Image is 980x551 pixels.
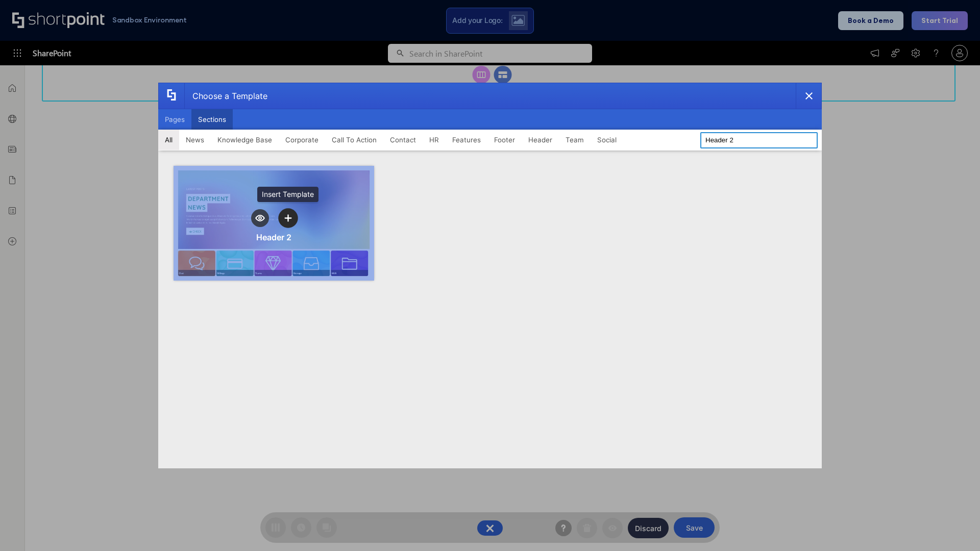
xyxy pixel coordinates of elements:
[487,130,522,150] button: Footer
[700,132,818,148] input: Search
[929,502,980,551] iframe: Chat Widget
[179,130,211,150] button: News
[158,83,822,468] div: template selector
[279,130,325,150] button: Corporate
[446,130,487,150] button: Features
[158,109,191,130] button: Pages
[191,109,233,130] button: Sections
[211,130,279,150] button: Knowledge Base
[591,130,623,150] button: Social
[423,130,446,150] button: HR
[383,130,423,150] button: Contact
[325,130,383,150] button: Call To Action
[256,232,291,242] div: Header 2
[158,130,179,150] button: All
[559,130,591,150] button: Team
[522,130,559,150] button: Header
[184,83,267,109] div: Choose a Template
